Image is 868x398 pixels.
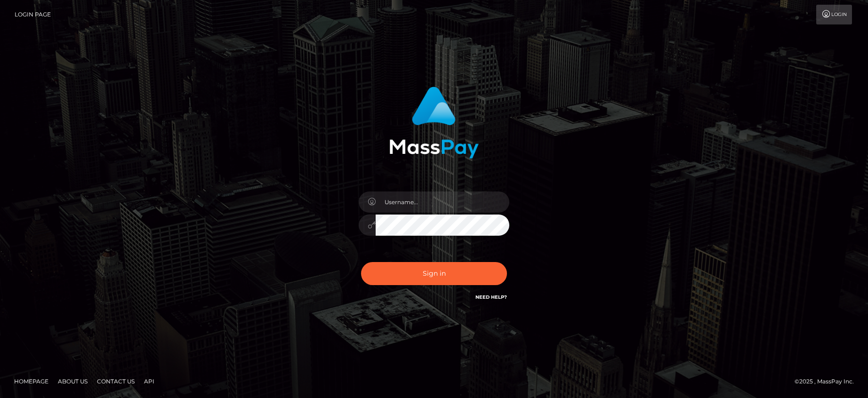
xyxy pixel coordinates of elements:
[795,376,861,387] div: © 2025 , MassPay Inc.
[475,294,507,300] a: Need Help?
[54,374,91,389] a: About Us
[10,374,52,389] a: Homepage
[361,262,507,285] button: Sign in
[93,374,138,389] a: Contact Us
[389,87,479,159] img: MassPay Login
[140,374,158,389] a: API
[15,5,51,24] a: Login Page
[816,5,852,24] a: Login
[376,191,509,213] input: Username...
